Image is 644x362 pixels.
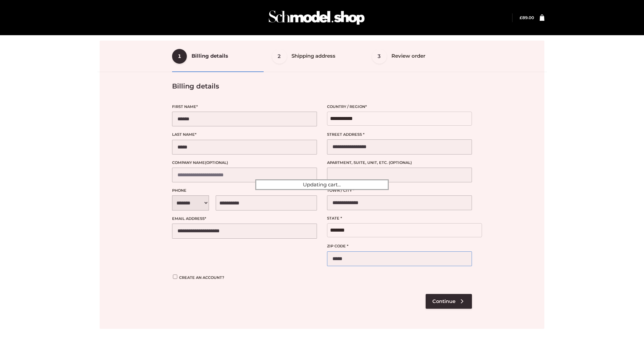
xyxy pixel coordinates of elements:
div: Updating cart... [255,179,389,190]
bdi: 89.00 [520,15,534,20]
span: £ [520,15,522,20]
img: Schmodel Admin 964 [266,4,367,31]
a: £89.00 [520,15,534,20]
